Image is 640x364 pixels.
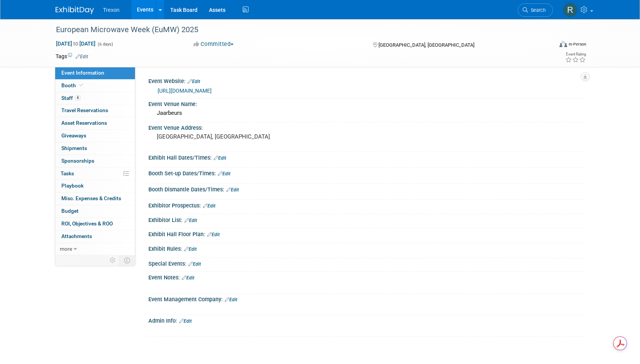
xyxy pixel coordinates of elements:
[148,152,585,162] div: Exhibit Hall Dates/Times:
[75,95,81,101] span: 4
[218,171,230,176] a: Edit
[61,183,84,189] span: Playbook
[203,203,216,209] a: Edit
[61,170,74,176] span: Tasks
[559,41,567,47] img: Format-Inperson.png
[148,168,585,178] div: Booth Set-up Dates/Times:
[188,261,201,267] a: Edit
[378,42,474,48] span: [GEOGRAPHIC_DATA], [GEOGRAPHIC_DATA]
[55,205,135,217] a: Budget
[61,120,107,126] span: Asset Reservations
[60,246,72,252] span: more
[158,88,212,94] a: [URL][DOMAIN_NAME]
[157,133,322,140] pre: [GEOGRAPHIC_DATA], [GEOGRAPHIC_DATA]
[148,258,585,268] div: Special Events:
[214,155,226,161] a: Edit
[563,3,577,17] img: Ryan Flores
[61,233,92,239] span: Attachments
[148,315,585,325] div: Admin Info:
[106,255,120,265] td: Personalize Event Tab Strip
[61,95,81,101] span: Staff
[565,52,586,56] div: Event Rating
[61,107,108,113] span: Travel Reservations
[182,275,194,281] a: Edit
[55,130,135,142] a: Giveaways
[55,80,135,92] a: Booth
[226,187,239,193] a: Edit
[148,75,585,85] div: Event Website:
[55,67,135,79] a: Event Information
[55,193,135,205] a: Misc. Expenses & Credits
[119,255,135,265] td: Toggle Event Tabs
[148,200,585,210] div: Exhibitor Prospectus:
[72,41,79,47] span: to
[55,117,135,129] a: Asset Reservations
[179,318,192,324] a: Edit
[76,54,88,59] a: Edit
[56,52,88,60] td: Tags
[55,92,135,104] a: Staff4
[148,122,585,132] div: Event Venue Address:
[55,243,135,255] a: more
[568,41,586,47] div: In-Person
[61,195,121,201] span: Misc. Expenses & Credits
[148,229,585,238] div: Exhibit Hall Floor Plan:
[55,230,135,243] a: Attachments
[508,40,587,51] div: Event Format
[61,158,94,164] span: Sponsorships
[518,3,553,17] a: Search
[148,184,585,194] div: Booth Dismantle Dates/Times:
[53,23,541,37] div: European Microwave Week (EuMW) 2025
[528,7,546,13] span: Search
[55,180,135,192] a: Playbook
[61,82,85,88] span: Booth
[148,272,585,282] div: Event Notes:
[148,214,585,224] div: Exhibitor List:
[61,220,113,227] span: ROI, Objectives & ROO
[103,7,120,13] span: Trexon
[61,132,86,139] span: Giveaways
[154,107,579,119] div: Jaarbeurs
[148,243,585,253] div: Exhibit Rules:
[61,145,87,151] span: Shipments
[184,218,197,223] a: Edit
[225,297,237,302] a: Edit
[188,79,200,84] a: Edit
[207,232,220,237] a: Edit
[61,70,104,76] span: Event Information
[55,218,135,230] a: ROI, Objectives & ROO
[56,40,96,47] span: [DATE] [DATE]
[55,155,135,167] a: Sponsorships
[184,246,197,252] a: Edit
[79,83,83,87] i: Booth reservation complete
[97,42,113,47] span: (6 days)
[55,168,135,180] a: Tasks
[55,142,135,155] a: Shipments
[148,98,585,108] div: Event Venue Name:
[56,7,94,14] img: ExhibitDay
[61,208,79,214] span: Budget
[191,40,237,48] button: Committed
[55,104,135,117] a: Travel Reservations
[148,294,585,304] div: Event Management Company:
